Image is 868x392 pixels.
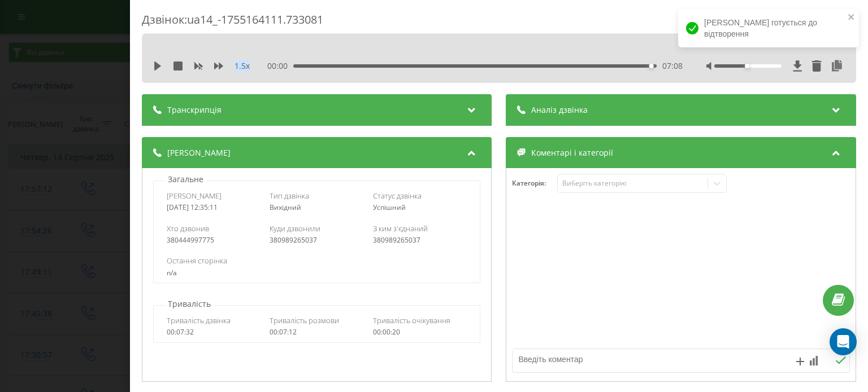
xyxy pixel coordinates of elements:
span: Аналіз дзвінка [532,104,588,116]
span: Транскрипція [167,104,222,116]
span: Тривалість очікування [373,315,450,325]
div: Accessibility label [745,64,749,68]
button: close [848,12,856,23]
div: Accessibility label [649,64,654,68]
p: Тривалість [165,298,214,310]
span: 1.5 x [235,60,250,72]
span: Успішний [373,202,406,212]
div: 00:07:32 [167,328,261,336]
span: Коментарі і категорії [532,147,614,158]
span: З ким з'єднаний [373,223,428,234]
div: Дзвінок : ua14_-1755164111.733081 [142,12,856,34]
div: 00:00:20 [373,328,467,336]
span: Тип дзвінка [270,191,310,201]
div: 380444997775 [167,236,261,244]
span: [PERSON_NAME] [167,191,222,201]
div: 380989265037 [373,236,467,244]
div: 00:07:12 [270,328,364,336]
span: Остання сторінка [167,256,227,266]
span: Статус дзвінка [373,191,422,201]
div: [PERSON_NAME] готується до відтворення [678,9,859,47]
div: Виберіть категорію [562,179,704,188]
div: 380989265037 [270,236,364,244]
div: n/a [167,269,467,277]
p: Загальне [165,174,206,185]
span: Куди дзвонили [270,223,321,234]
div: [DATE] 12:35:11 [167,204,261,212]
span: 07:08 [662,60,683,72]
span: Тривалість розмови [270,315,340,325]
h4: Категорія : [513,179,558,187]
span: Тривалість дзвінка [167,315,231,325]
div: Open Intercom Messenger [830,328,857,355]
span: Хто дзвонив [167,223,209,234]
span: 00:00 [268,60,294,72]
span: [PERSON_NAME] [167,147,231,158]
span: Вихідний [270,202,302,212]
